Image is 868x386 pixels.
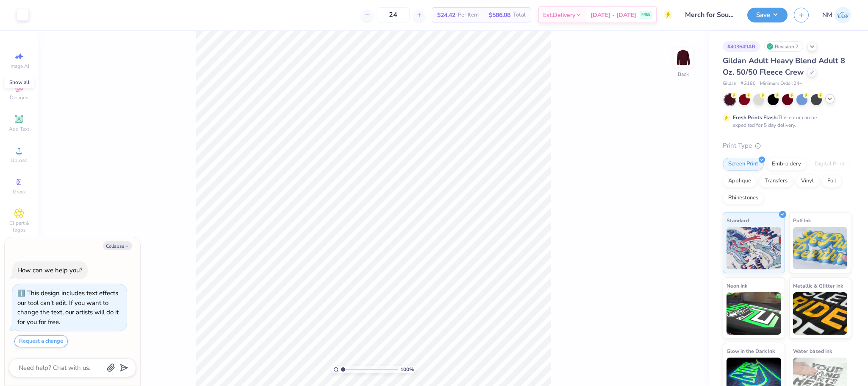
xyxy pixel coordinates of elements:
span: [DATE] - [DATE] [591,11,636,20]
img: Standard [727,227,781,269]
img: Back [675,49,692,66]
span: Water based Ink [793,347,832,355]
span: NM [822,10,832,20]
div: Print Type [723,141,851,151]
img: Metallic & Glitter Ink [793,292,848,335]
span: Image AI [9,63,29,70]
div: Rhinestones [723,192,764,204]
span: Glow in the Dark Ink [727,347,775,355]
span: Neon Ink [727,281,747,290]
span: Greek [13,188,26,195]
div: # 403649AR [723,41,760,52]
div: Digital Print [809,158,850,171]
span: Upload [11,157,28,164]
button: Request a change [14,335,68,347]
span: Clipart & logos [4,220,34,233]
div: Applique [723,175,757,187]
div: This color can be expedited for 5 day delivery. [733,114,837,129]
span: Total [513,11,526,20]
div: This design includes text effects our tool can't edit. If you want to change the text, our artist... [17,289,119,326]
span: Add Text [9,126,29,132]
strong: Fresh Prints Flash: [733,114,778,121]
div: How can we help you? [17,266,83,274]
span: Per Item [458,11,479,20]
span: Metallic & Glitter Ink [793,281,843,290]
img: Puff Ink [793,227,848,269]
div: Embroidery [766,158,807,171]
div: Transfers [759,175,793,187]
span: FREE [641,12,650,18]
button: Collapse [103,241,132,250]
span: Designs [10,94,28,101]
div: Back [678,70,689,78]
button: Save [747,8,788,22]
div: Revision 7 [764,41,803,52]
a: NM [822,7,851,23]
span: Minimum Order: 24 + [760,80,802,87]
div: Show all [5,76,34,88]
div: Foil [822,175,842,187]
span: Puff Ink [793,216,811,225]
img: Naina Mehta [835,7,851,23]
img: Neon Ink [727,292,781,335]
span: Gildan [723,80,736,87]
span: $24.42 [437,11,455,20]
span: Est. Delivery [543,11,575,20]
div: Vinyl [796,175,819,187]
span: Gildan Adult Heavy Blend Adult 8 Oz. 50/50 Fleece Crew [723,56,845,77]
span: Standard [727,216,749,225]
span: # G180 [740,80,756,87]
input: Untitled Design [679,6,741,23]
input: – – [377,7,410,22]
div: Screen Print [723,158,764,171]
span: 100 % [400,366,414,373]
span: $586.08 [489,11,510,20]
